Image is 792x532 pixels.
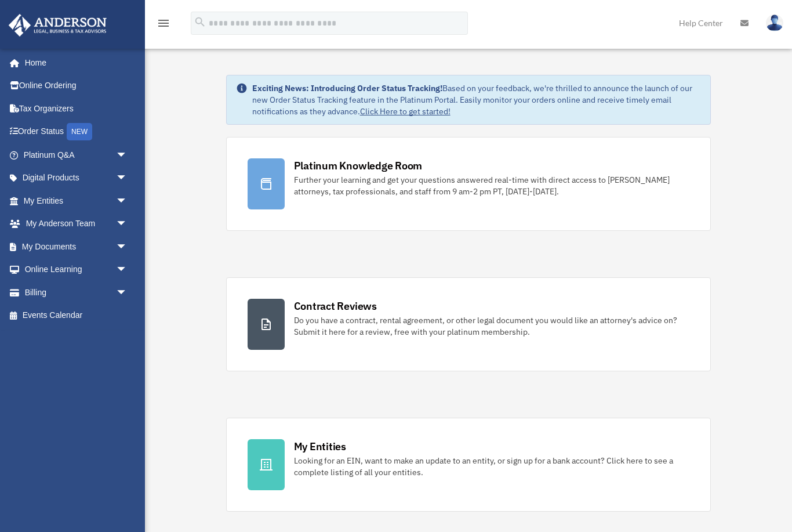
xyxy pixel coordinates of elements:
[5,14,110,37] img: Anderson Advisors Platinum Portal
[67,123,92,140] div: NEW
[8,212,145,236] a: My Anderson Teamarrow_drop_down
[8,51,139,74] a: Home
[8,120,145,144] a: Order StatusNEW
[360,106,451,117] a: Click Here to get started!
[8,258,145,281] a: Online Learningarrow_drop_down
[226,418,711,512] a: My Entities Looking for an EIN, want to make an update to an entity, or sign up for a bank accoun...
[194,16,206,28] i: search
[116,167,139,190] span: arrow_drop_down
[226,277,711,371] a: Contract Reviews Do you have a contract, rental agreement, or other legal document you would like...
[294,174,690,197] div: Further your learning and get your questions answered real-time with direct access to [PERSON_NAM...
[294,299,377,313] div: Contract Reviews
[116,189,139,213] span: arrow_drop_down
[116,281,139,305] span: arrow_drop_down
[8,235,145,258] a: My Documentsarrow_drop_down
[8,74,145,97] a: Online Ordering
[766,15,783,31] img: User Pic
[116,235,139,259] span: arrow_drop_down
[294,314,690,338] div: Do you have a contract, rental agreement, or other legal document you would like an attorney's ad...
[294,455,690,478] div: Looking for an EIN, want to make an update to an entity, or sign up for a bank account? Click her...
[8,189,145,212] a: My Entitiesarrow_drop_down
[8,143,145,167] a: Platinum Q&Aarrow_drop_down
[294,439,346,454] div: My Entities
[252,82,702,117] div: Based on your feedback, we're thrilled to announce the launch of our new Order Status Tracking fe...
[116,212,139,236] span: arrow_drop_down
[8,97,145,120] a: Tax Organizers
[157,16,170,30] i: menu
[226,137,711,231] a: Platinum Knowledge Room Further your learning and get your questions answered real-time with dire...
[116,258,139,282] span: arrow_drop_down
[8,304,145,327] a: Events Calendar
[8,167,145,190] a: Digital Productsarrow_drop_down
[8,281,145,304] a: Billingarrow_drop_down
[116,143,139,167] span: arrow_drop_down
[294,158,423,173] div: Platinum Knowledge Room
[157,20,170,30] a: menu
[252,83,442,93] strong: Exciting News: Introducing Order Status Tracking!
